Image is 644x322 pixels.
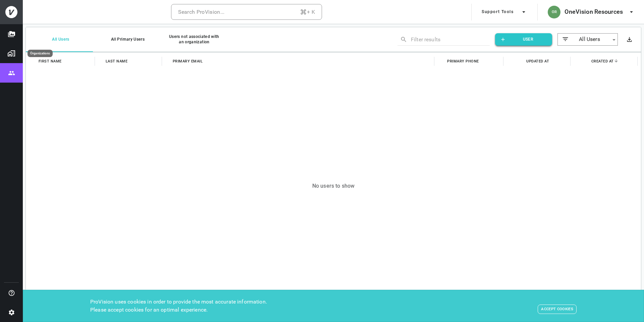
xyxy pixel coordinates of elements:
span: Updated At [526,58,549,65]
span: Primary Phone [447,58,479,65]
button: Support Tools [479,4,530,20]
span: Primary Email [173,58,203,65]
h6: OneVision Resources [565,7,623,17]
button: User [495,33,552,46]
button: All Users [26,27,93,52]
button: All Primary Users [93,27,160,52]
button: Accept Cookies [538,305,577,314]
div: OR [548,6,560,18]
div: Search ProVision... [178,7,225,17]
span: First Name [39,58,62,65]
button: Search ProVision...+ K [171,4,322,20]
button: Users not associated with an organization [160,27,227,52]
img: Organizations page icon [7,49,15,57]
input: Filter results [411,34,480,45]
div: ProVision uses cookies in order to provide the most accurate information. [90,298,267,306]
span: Created At [591,58,614,65]
span: Last Name [106,58,128,65]
button: Export results [623,33,636,46]
div: + K [300,7,315,17]
button: OROneVision Resources [545,4,638,20]
span: All Users [570,36,609,43]
div: Organizations [28,50,53,57]
div: Please accept cookies for an optimal experience. [90,306,267,314]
